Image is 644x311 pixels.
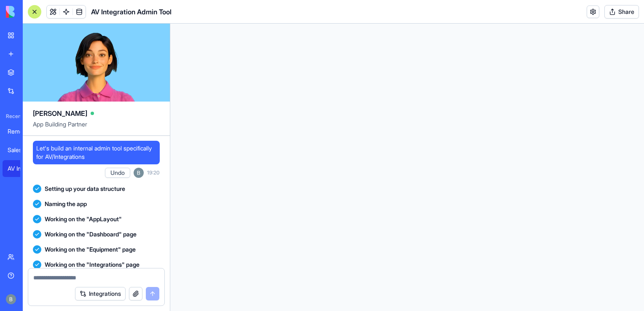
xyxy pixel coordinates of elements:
[3,123,36,140] a: Remodel Master Pro
[147,169,160,176] span: 19:20
[134,168,144,178] img: ACg8ocIug40qN1SCXJiinWdltW7QsPxROn8ZAVDlgOtPD8eQfXIZmw=s96-c
[105,168,130,178] button: Undo
[6,294,16,304] img: ACg8ocIug40qN1SCXJiinWdltW7QsPxROn8ZAVDlgOtPD8eQfXIZmw=s96-c
[33,120,160,135] span: App Building Partner
[45,230,137,239] span: Working on the "Dashboard" page
[8,127,31,136] div: Remodel Master Pro
[3,113,20,120] span: Recent
[91,7,172,17] h1: AV Integration Admin Tool
[45,215,122,223] span: Working on the "AppLayout"
[45,260,140,269] span: Working on the "Integrations" page
[3,142,36,158] a: Sales Pipeline Manager
[8,164,31,173] div: AV Integration Admin Tool
[3,160,36,177] a: AV Integration Admin Tool
[33,108,87,118] span: [PERSON_NAME]
[36,144,156,161] span: Let's build an internal admin tool specifically for AV/Integrations
[6,6,58,18] img: logo
[45,185,125,193] span: Setting up your data structure
[75,287,126,300] button: Integrations
[45,245,136,254] span: Working on the "Equipment" page
[8,146,31,154] div: Sales Pipeline Manager
[45,200,87,208] span: Naming the app
[604,5,639,19] button: Share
